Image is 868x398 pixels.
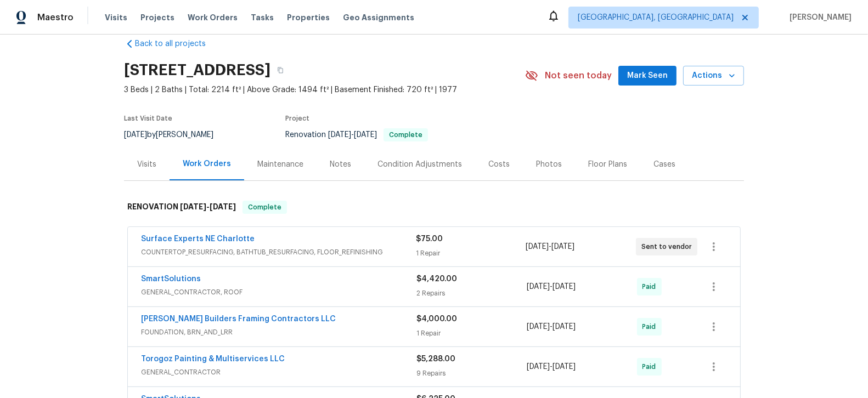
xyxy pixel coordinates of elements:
span: [DATE] [553,323,576,331]
span: Properties [287,12,330,23]
div: RENOVATION [DATE]-[DATE]Complete [124,190,744,225]
div: Floor Plans [588,159,627,170]
span: GENERAL_CONTRACTOR [141,367,416,378]
span: Renovation [285,131,428,139]
span: $4,420.00 [416,275,457,283]
span: COUNTERTOP_RESURFACING, BATHTUB_RESURFACING, FLOOR_REFINISHING [141,247,416,258]
span: [GEOGRAPHIC_DATA], [GEOGRAPHIC_DATA] [578,12,734,23]
button: Actions [683,66,744,86]
span: GENERAL_CONTRACTOR, ROOF [141,287,416,298]
span: Geo Assignments [343,12,414,23]
span: Project [285,115,309,122]
a: Torogoz Painting & Multiservices LLC [141,355,285,363]
a: Back to all projects [124,38,229,49]
span: Paid [642,281,661,292]
span: - [527,321,576,332]
div: 9 Repairs [416,368,527,379]
span: Paid [642,361,661,372]
div: 1 Repair [416,328,527,339]
span: [DATE] [553,363,576,371]
span: Mark Seen [627,69,668,83]
span: - [527,281,576,292]
div: by [PERSON_NAME] [124,128,227,141]
span: Complete [244,202,286,213]
a: Surface Experts NE Charlotte [141,235,255,243]
div: Costs [488,159,510,170]
div: 2 Repairs [416,288,527,299]
button: Mark Seen [618,66,677,86]
div: Cases [653,159,675,170]
span: Paid [642,321,661,332]
span: Not seen today [545,70,612,81]
div: Notes [330,159,351,170]
span: - [328,131,377,139]
div: Condition Adjustments [377,159,462,170]
span: [DATE] [124,131,147,139]
span: [DATE] [180,203,206,211]
span: [DATE] [527,283,550,291]
span: [DATE] [328,131,351,139]
span: Sent to vendor [641,241,696,252]
span: $4,000.00 [416,315,457,323]
button: Copy Address [270,60,290,80]
span: Maestro [37,12,74,23]
a: [PERSON_NAME] Builders Framing Contractors LLC [141,315,336,323]
a: SmartSolutions [141,275,201,283]
span: $75.00 [416,235,443,243]
span: Tasks [251,14,274,21]
h2: [STREET_ADDRESS] [124,65,270,76]
div: 1 Repair [416,248,526,259]
span: [DATE] [552,243,575,251]
span: Actions [692,69,735,83]
span: Complete [385,132,427,138]
span: [DATE] [527,363,550,371]
span: [DATE] [210,203,236,211]
span: Last Visit Date [124,115,172,122]
span: Work Orders [188,12,238,23]
div: Photos [536,159,562,170]
span: [DATE] [553,283,576,291]
span: Projects [140,12,174,23]
span: FOUNDATION, BRN_AND_LRR [141,327,416,338]
div: Maintenance [257,159,303,170]
span: - [527,361,576,372]
span: Visits [105,12,127,23]
span: - [180,203,236,211]
div: Visits [137,159,156,170]
span: [DATE] [354,131,377,139]
h6: RENOVATION [127,201,236,214]
span: $5,288.00 [416,355,455,363]
span: [PERSON_NAME] [785,12,852,23]
span: [DATE] [526,243,549,251]
span: - [526,241,575,252]
span: 3 Beds | 2 Baths | Total: 2214 ft² | Above Grade: 1494 ft² | Basement Finished: 720 ft² | 1977 [124,84,525,95]
div: Work Orders [183,158,231,169]
span: [DATE] [527,323,550,331]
